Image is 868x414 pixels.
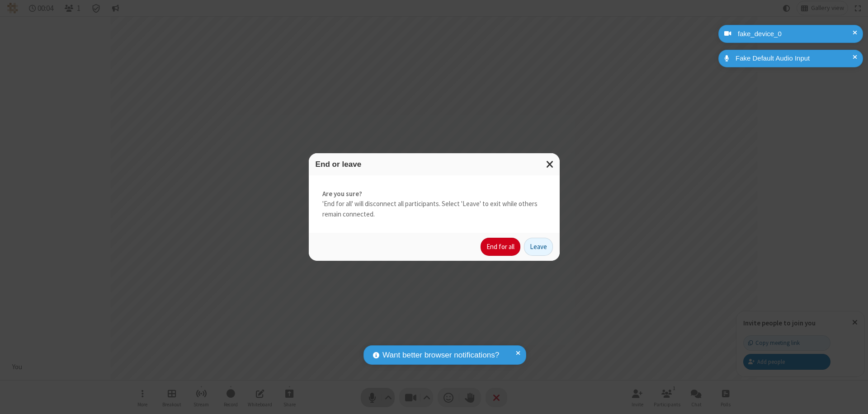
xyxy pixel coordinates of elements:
[481,238,520,256] button: End for all
[541,153,560,175] button: Close modal
[732,53,856,64] div: Fake Default Audio Input
[524,238,553,256] button: Leave
[382,349,499,361] span: Want better browser notifications?
[309,175,560,233] div: 'End for all' will disconnect all participants. Select 'Leave' to exit while others remain connec...
[735,29,856,39] div: fake_device_0
[322,189,546,199] strong: Are you sure?
[316,160,553,169] h3: End or leave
